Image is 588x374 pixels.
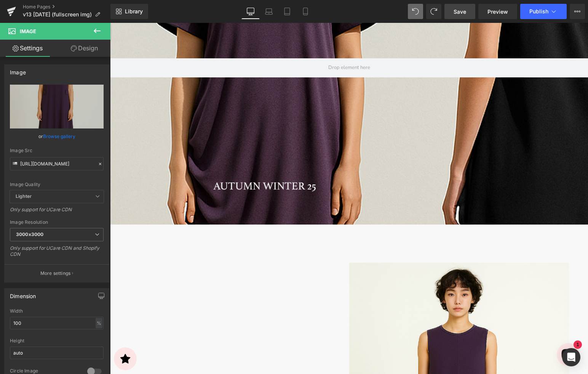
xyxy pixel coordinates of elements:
[4,324,27,347] iframe: Button to open loyalty program pop-up
[43,130,75,143] a: Browse gallery
[10,289,36,299] div: Dimension
[10,220,104,225] div: Image Resolution
[562,348,580,366] div: Open Intercom Messenger
[96,318,102,328] div: %
[278,4,296,19] a: Tablet
[10,148,104,153] div: Image Src
[10,157,104,170] input: Link
[10,132,104,140] div: or
[10,245,104,262] div: Only support for UCare CDN and Shopify CDN
[110,4,148,19] a: New Library
[10,338,104,344] div: Height
[408,4,423,19] button: Undo
[40,270,71,277] p: More settings
[10,317,104,329] input: auto
[23,11,92,18] span: v13 [DATE] (fullscreen img)
[10,65,26,75] div: Image
[478,4,517,19] a: Preview
[296,4,315,19] a: Mobile
[520,4,567,19] button: Publish
[487,8,508,16] span: Preview
[20,28,36,34] span: Image
[529,8,548,14] span: Publish
[10,308,104,314] div: Width
[426,4,441,19] button: Redo
[454,8,466,16] span: Save
[23,4,110,10] a: Home Pages
[16,193,32,199] b: Lighter
[57,40,112,57] a: Design
[10,207,104,218] div: Only support for UCare CDN
[10,182,104,187] div: Image Quality
[5,264,109,282] button: More settings
[444,320,472,345] inbox-online-store-chat: Shopify online store chat
[260,4,278,19] a: Laptop
[241,4,260,19] a: Desktop
[10,347,104,359] input: auto
[570,4,585,19] button: More
[125,8,143,15] span: Library
[16,231,43,237] b: 3000x3000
